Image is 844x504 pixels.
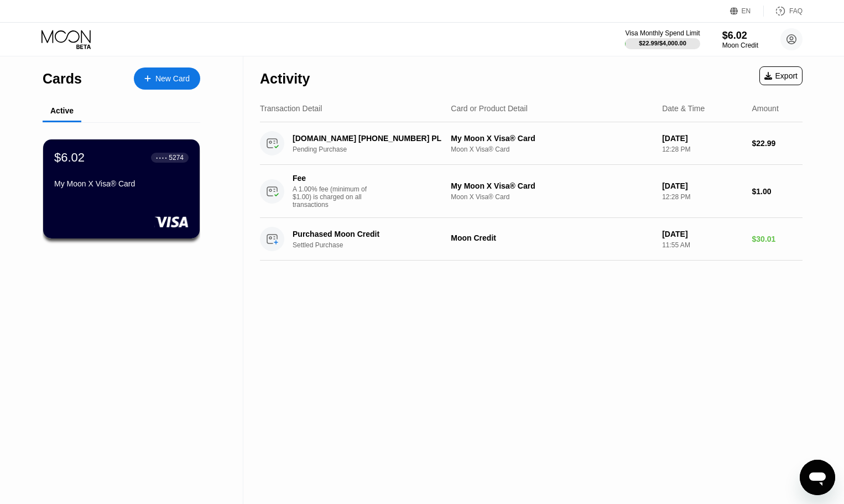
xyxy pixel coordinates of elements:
div: [DOMAIN_NAME] [PHONE_NUMBER] PL [293,134,445,143]
div: FeeA 1.00% fee (minimum of $1.00) is charged on all transactionsMy Moon X Visa® CardMoon X Visa® ... [260,165,803,218]
div: 12:28 PM [662,146,743,153]
div: Visa Monthly Spend Limit [625,29,700,37]
div: Transaction Detail [260,104,322,113]
div: Date & Time [662,104,705,113]
div: Purchased Moon CreditSettled PurchaseMoon Credit[DATE]11:55 AM$30.01 [260,218,803,261]
div: My Moon X Visa® Card [451,134,653,143]
div: Active [50,106,74,115]
div: Visa Monthly Spend Limit$22.99/$4,000.00 [625,29,700,49]
div: FAQ [764,6,803,17]
div: Activity [260,71,310,87]
div: Fee [293,174,370,183]
div: Export [764,71,798,80]
div: $22.99 [752,139,803,148]
div: FAQ [789,7,803,15]
div: Purchased Moon Credit [293,230,445,238]
div: Moon Credit [451,233,653,242]
div: $6.02 [722,30,758,41]
div: My Moon X Visa® Card [451,181,653,190]
div: 12:28 PM [662,193,743,201]
div: Cards [43,71,82,87]
div: New Card [134,67,200,90]
div: [DOMAIN_NAME] [PHONE_NUMBER] PLPending PurchaseMy Moon X Visa® CardMoon X Visa® Card[DATE]12:28 P... [260,122,803,165]
iframe: Button to launch messaging window [800,460,835,495]
div: New Card [155,74,190,84]
div: $1.00 [752,187,803,196]
div: ● ● ● ● [156,156,167,159]
div: [DATE] [662,230,743,238]
div: 11:55 AM [662,241,743,249]
div: My Moon X Visa® Card [54,179,189,188]
div: Amount [752,104,779,113]
div: A 1.00% fee (minimum of $1.00) is charged on all transactions [293,185,376,209]
div: Export [759,66,803,85]
div: Card or Product Detail [451,104,528,113]
div: Moon X Visa® Card [451,193,653,201]
div: EN [742,7,751,15]
div: Moon X Visa® Card [451,146,653,153]
div: $6.02 [54,150,85,165]
div: $6.02Moon Credit [722,30,758,49]
div: $22.99 / $4,000.00 [639,40,686,46]
div: 5274 [169,154,184,162]
div: Settled Purchase [293,241,456,249]
div: $30.01 [752,235,803,243]
div: [DATE] [662,134,743,143]
div: [DATE] [662,181,743,190]
div: $6.02● ● ● ●5274My Moon X Visa® Card [43,139,200,238]
div: Pending Purchase [293,146,456,153]
div: EN [730,6,764,17]
div: Moon Credit [722,41,758,49]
